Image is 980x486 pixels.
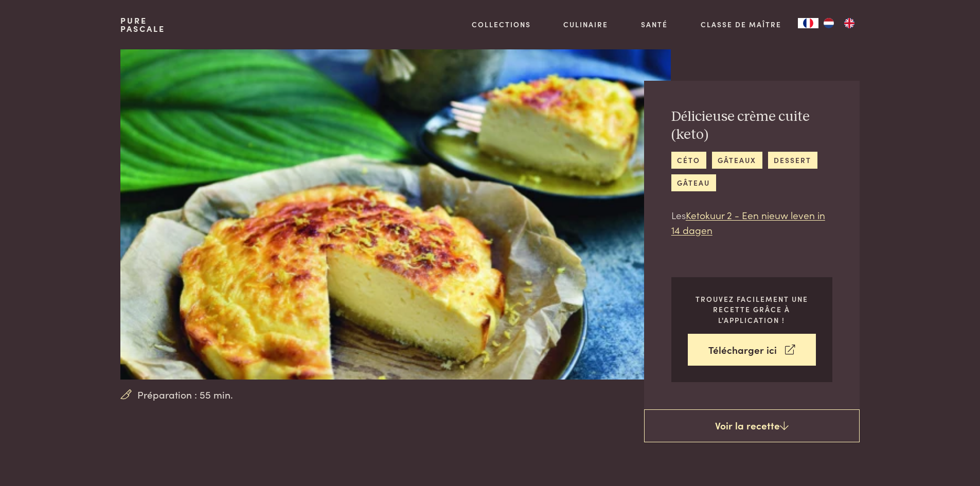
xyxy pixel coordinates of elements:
aside: Language selected: Français [798,18,860,28]
img: Délicieuse crème cuite (keto) [120,49,670,380]
a: FR [798,18,818,28]
a: céto [671,152,706,169]
h2: Délicieuse crème cuite (keto) [671,108,832,143]
a: gâteaux [712,152,762,169]
a: EN [839,18,860,28]
a: Culinaire [563,19,608,30]
a: dessert [768,152,817,169]
span: Préparation : 55 min. [137,387,233,402]
a: Classe de maître [701,19,781,30]
a: Collections [472,19,531,30]
div: Language [798,18,818,28]
p: Trouvez facilement une recette grâce à l'application ! [688,294,816,326]
p: Les [671,208,832,237]
a: Santé [641,19,668,30]
ul: Language list [818,18,860,28]
a: NL [818,18,839,28]
a: Voir la recette [644,409,860,442]
a: Ketokuur 2 - Een nieuw leven in 14 dagen [671,208,825,237]
a: gâteau [671,174,716,191]
a: PurePascale [120,16,165,33]
a: Télécharger ici [688,334,816,366]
